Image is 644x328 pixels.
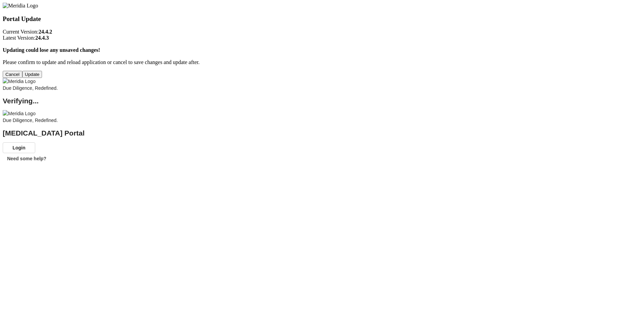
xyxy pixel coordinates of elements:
button: Login [3,142,35,153]
h2: Verifying... [3,98,641,104]
strong: 24.4.2 [39,29,52,35]
button: Cancel [3,71,22,78]
img: Meridia Logo [3,3,38,9]
img: Meridia Logo [3,78,36,85]
p: Current Version: Latest Version: Please confirm to update and reload application or cancel to sav... [3,29,641,65]
img: Meridia Logo [3,110,36,117]
button: Need some help? [3,153,51,164]
h3: Portal Update [3,15,641,23]
span: Due Diligence, Redefined. [3,118,58,123]
button: Update [22,71,42,78]
h2: [MEDICAL_DATA] Portal [3,130,641,137]
strong: Updating could lose any unsaved changes! [3,47,100,53]
span: Due Diligence, Redefined. [3,85,58,91]
strong: 24.4.3 [35,35,49,41]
